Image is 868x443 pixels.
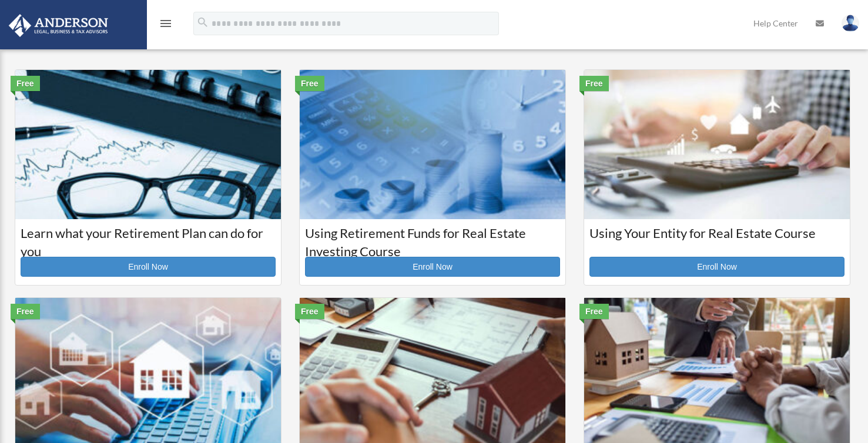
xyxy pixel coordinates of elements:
[196,16,209,29] i: search
[579,76,609,91] div: Free
[159,16,173,31] i: menu
[5,14,112,37] img: Anderson Advisors Platinum Portal
[295,76,324,91] div: Free
[11,76,40,91] div: Free
[589,224,844,254] h3: Using Your Entity for Real Estate Course
[589,257,844,277] a: Enroll Now
[579,304,609,319] div: Free
[842,15,859,32] img: User Pic
[295,304,324,319] div: Free
[11,304,40,319] div: Free
[21,224,276,254] h3: Learn what your Retirement Plan can do for you
[305,257,560,277] a: Enroll Now
[305,224,560,254] h3: Using Retirement Funds for Real Estate Investing Course
[159,21,173,31] a: menu
[21,257,276,277] a: Enroll Now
